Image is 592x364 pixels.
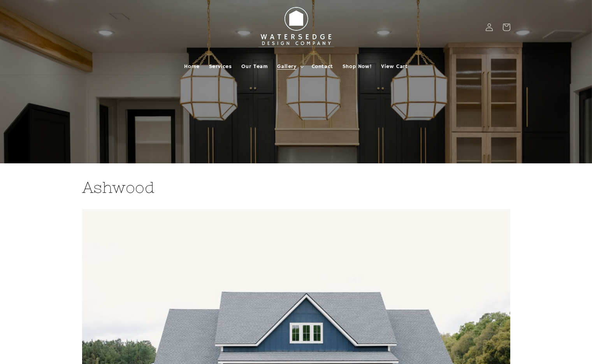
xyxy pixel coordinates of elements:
[381,63,408,70] span: View Cart
[237,58,273,75] a: Our Team
[277,63,296,70] span: Gallery
[241,63,268,70] span: Our Team
[307,58,338,75] a: Contact
[253,3,339,51] img: Watersedge Design Co
[338,58,376,75] a: Shop Now!
[184,63,199,70] span: Home
[204,58,237,75] a: Services
[209,63,232,70] span: Services
[376,58,412,75] a: View Cart
[312,63,333,70] span: Contact
[82,177,510,198] h2: Ashwood
[343,63,372,70] span: Shop Now!
[272,58,307,75] summary: Gallery
[179,58,204,75] a: Home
